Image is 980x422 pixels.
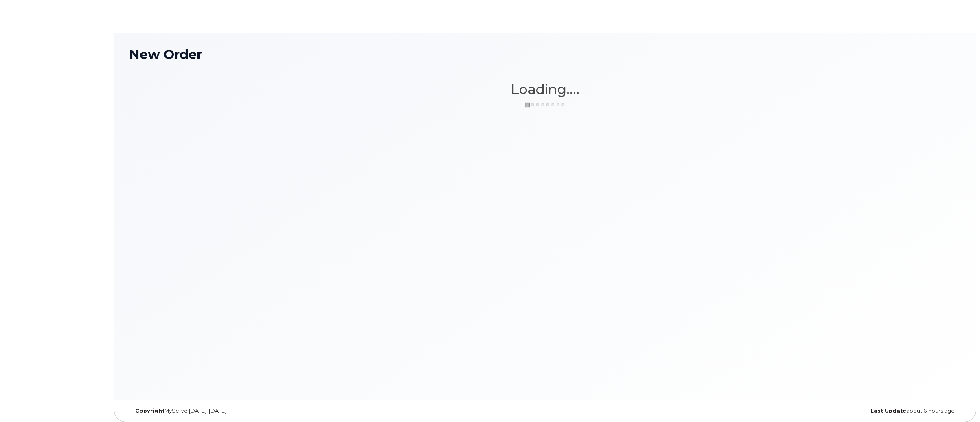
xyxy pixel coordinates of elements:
h1: Loading.... [129,82,961,97]
strong: Last Update [870,408,906,414]
img: ajax-loader-3a6953c30dc77f0bf724df975f13086db4f4c1262e45940f03d1251963f1bf2e.gif [525,102,566,108]
div: about 6 hours ago [684,408,961,414]
strong: Copyright [135,408,164,414]
div: MyServe [DATE]–[DATE] [129,408,406,414]
h1: New Order [129,47,961,62]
